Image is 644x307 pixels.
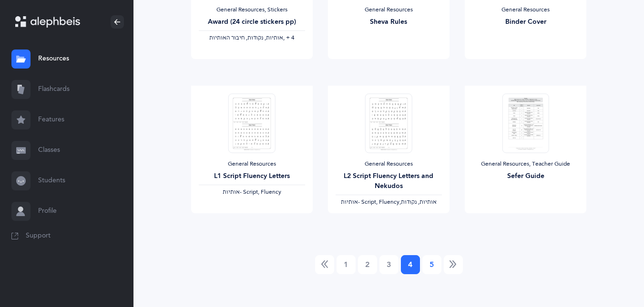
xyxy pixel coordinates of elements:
[472,171,579,181] div: Sefer Guide
[401,255,420,274] a: 4
[444,255,463,274] a: Next
[422,255,441,274] a: 5
[358,198,401,205] span: - Script, Fluency,
[472,17,579,27] div: Binder Cover
[365,93,412,153] img: Script-FluencyProgram-SpeedReading-L2_thumbnail_1736303299.png
[315,255,334,274] a: Previous
[379,255,399,274] a: 3
[209,34,283,41] span: ‫אותיות, נקודות, חיבור האותיות‬
[228,93,275,153] img: ScriptFluencyProgram-SpeedReading-L1_thumbnail_1736303247.png
[401,198,437,205] span: ‫אותיות, נקודות‬
[199,188,305,196] div: - Script, Fluency
[199,171,305,181] div: L1 Script Fluency Letters
[199,17,305,27] div: Award (24 circle stickers pp)
[472,6,579,14] div: General Resources
[336,6,442,14] div: General Resources
[336,171,442,191] div: L2 Script Fluency Letters and Nekudos
[199,34,305,42] div: ‪, + 4‬
[336,17,442,27] div: Sheva Rules
[26,231,51,241] span: Support
[341,198,358,205] span: ‫אותיות‬
[336,160,442,168] div: General Resources
[502,93,549,153] img: Sefer_Guide_-_Orange_A_-_First_Grade_thumbnail_1757598918.png
[199,160,305,168] div: General Resources
[472,160,579,168] div: General Resources, Teacher Guide
[337,255,356,274] a: 1
[358,255,377,274] a: 2
[199,6,305,14] div: General Resources, Stickers
[223,188,240,195] span: ‫אותיות‬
